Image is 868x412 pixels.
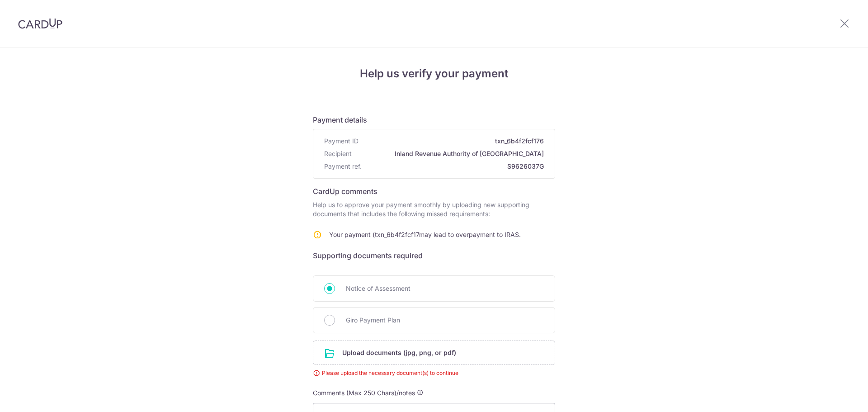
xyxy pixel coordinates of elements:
span: S9626037G [365,162,544,171]
span: Giro Payment Plan [346,315,544,326]
span: Notice of Assessment [346,283,544,294]
span: Comments (Max 250 Chars)/notes [313,389,415,397]
span: Payment ID [324,137,359,146]
img: CardUp [18,18,62,29]
span: Payment ref. [324,162,362,171]
h6: Supporting documents required [313,250,555,261]
h6: Payment details [313,114,555,125]
span: Recipient [324,149,352,158]
div: Please upload the necessary document(s) to continue [313,369,555,378]
span: Your payment (txn_6b4f2fcf17may lead to overpayment to IRAS. [329,231,521,238]
h4: Help us verify your payment [313,66,555,82]
span: Inland Revenue Authority of [GEOGRAPHIC_DATA] [355,149,544,158]
span: txn_6b4f2fcf176 [362,137,544,146]
h6: CardUp comments [313,186,555,197]
p: Help us to approve your payment smoothly by uploading new supporting documents that includes the ... [313,200,555,218]
div: Upload documents (jpg, png, or pdf) [313,341,555,365]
